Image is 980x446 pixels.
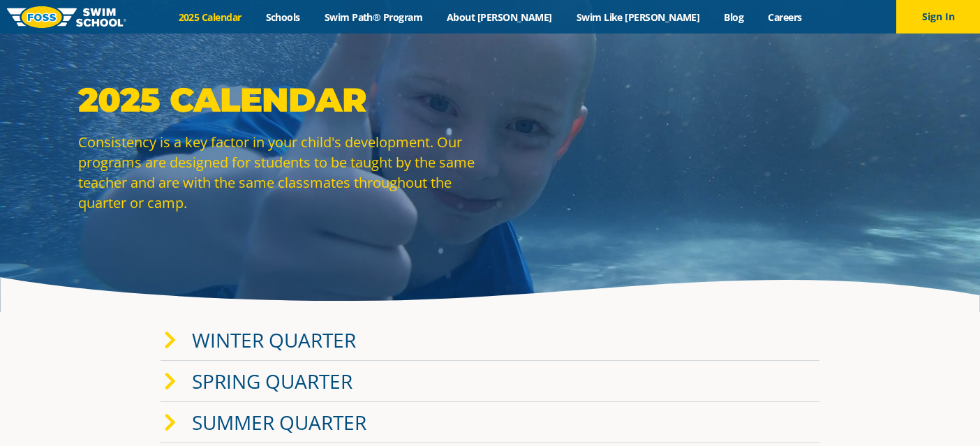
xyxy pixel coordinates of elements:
p: Consistency is a key factor in your child's development. Our programs are designed for students t... [78,132,483,213]
img: FOSS Swim School Logo [7,6,126,28]
a: About [PERSON_NAME] [435,10,565,24]
strong: 2025 Calendar [78,80,366,120]
a: Careers [756,10,814,24]
a: Winter Quarter [192,327,356,353]
a: Summer Quarter [192,409,366,436]
a: Spring Quarter [192,368,352,394]
a: Swim Path® Program [312,10,434,24]
a: Blog [712,10,756,24]
a: 2025 Calendar [166,10,253,24]
a: Schools [253,10,312,24]
a: Swim Like [PERSON_NAME] [564,10,712,24]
